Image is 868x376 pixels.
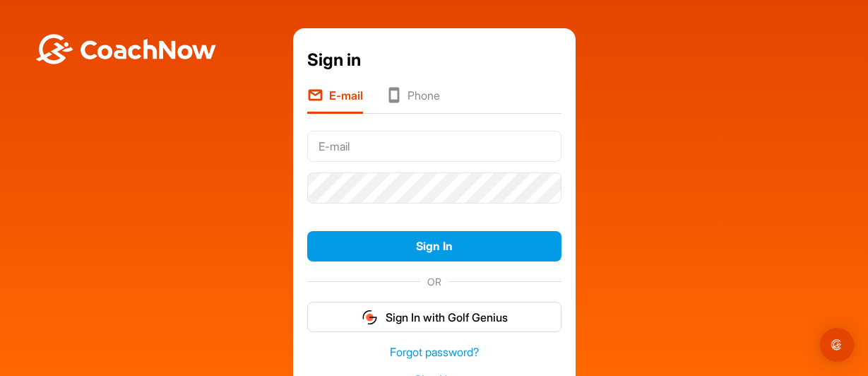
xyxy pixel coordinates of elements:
span: OR [420,274,448,289]
div: Open Intercom Messenger [820,328,854,362]
a: Forgot password? [307,344,561,360]
li: Phone [386,87,440,114]
button: Sign In with Golf Genius [307,302,561,332]
img: BwLJSsUCoWCh5upNqxVrqldRgqLPVwmV24tXu5FoVAoFEpwwqQ3VIfuoInZCoVCoTD4vwADAC3ZFMkVEQFDAAAAAElFTkSuQmCC [34,34,218,64]
button: Sign In [307,231,561,262]
div: Sign in [307,47,561,73]
li: E-mail [307,87,363,114]
img: gg_logo [361,309,379,326]
input: E-mail [307,131,561,162]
